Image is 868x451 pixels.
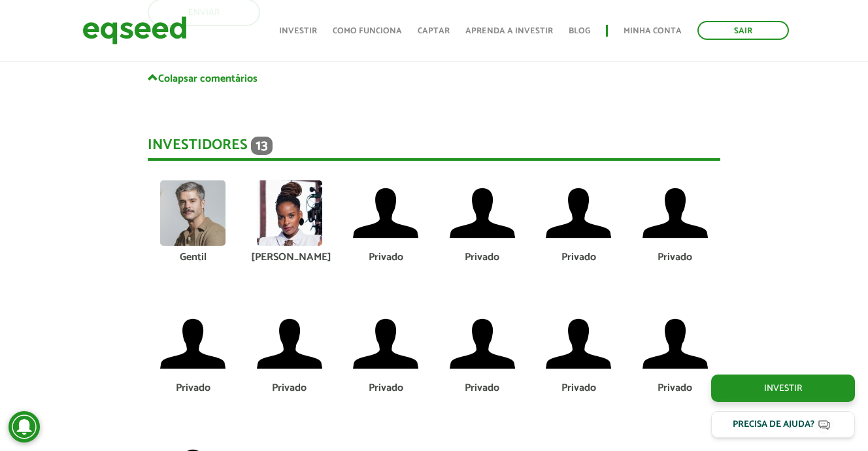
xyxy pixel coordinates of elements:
img: default-user.png [450,311,515,376]
img: default-user.png [160,311,225,376]
div: Privado [251,383,328,393]
a: Investir [711,375,855,402]
a: Investir [279,27,317,35]
div: Investidores [148,137,720,161]
img: picture-90970-1668946421.jpg [257,180,322,246]
div: Privado [444,252,521,263]
div: Privado [444,383,521,393]
img: default-user.png [450,180,515,246]
img: default-user.png [546,180,611,246]
img: default-user.png [643,311,708,376]
span: 13 [251,137,273,155]
div: Privado [541,252,618,263]
a: Como funciona [333,27,402,35]
div: Privado [154,383,231,393]
a: Captar [418,27,450,35]
a: Colapsar comentários [148,72,720,84]
img: default-user.png [353,180,418,246]
img: picture-123564-1758224931.png [160,180,225,246]
a: Blog [569,27,590,35]
div: Privado [541,383,618,393]
div: Privado [637,252,714,263]
img: default-user.png [643,180,708,246]
div: [PERSON_NAME] [251,252,328,263]
img: default-user.png [546,311,611,376]
div: Privado [347,383,424,393]
img: default-user.png [257,311,322,376]
div: Gentil [154,252,231,263]
div: Privado [347,252,424,263]
img: EqSeed [82,13,187,48]
div: Privado [637,383,714,393]
img: default-user.png [353,311,418,376]
a: Minha conta [624,27,682,35]
a: Sair [697,21,789,40]
a: Aprenda a investir [465,27,553,35]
